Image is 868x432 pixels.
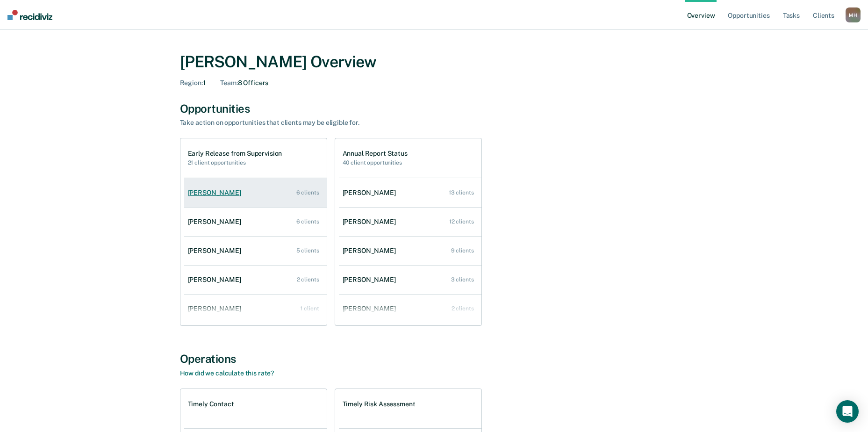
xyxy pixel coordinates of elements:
a: [PERSON_NAME] 2 clients [339,295,481,322]
a: [PERSON_NAME] 6 clients [184,180,327,206]
div: [PERSON_NAME] [188,189,245,197]
a: [PERSON_NAME] 5 clients [184,238,327,264]
div: 5 clients [296,247,319,254]
img: Recidiviz [7,10,52,20]
div: 6 clients [296,218,319,225]
div: Operations [180,352,689,366]
a: [PERSON_NAME] 3 clients [339,266,481,293]
div: Opportunities [180,102,689,115]
div: [PERSON_NAME] [188,276,245,284]
div: 13 clients [449,189,474,196]
a: [PERSON_NAME] 13 clients [339,180,481,206]
div: M H [846,7,861,22]
div: [PERSON_NAME] [343,189,400,197]
div: [PERSON_NAME] [343,247,400,255]
div: 3 clients [451,276,474,283]
div: [PERSON_NAME] [188,305,245,313]
div: Take action on opportunities that clients may be eligible for. [180,119,507,127]
div: 12 clients [449,218,474,225]
a: [PERSON_NAME] 1 client [184,295,327,322]
div: 8 Officers [220,79,268,87]
div: 1 client [300,305,319,312]
a: [PERSON_NAME] 2 clients [184,266,327,293]
div: [PERSON_NAME] [343,305,400,313]
h1: Early Release from Supervision [188,150,282,158]
div: 2 clients [452,305,474,312]
a: [PERSON_NAME] 9 clients [339,238,481,264]
button: MH [846,7,861,22]
span: Region : [180,79,203,86]
div: [PERSON_NAME] [188,247,245,255]
h2: 21 client opportunities [188,159,282,166]
div: 1 [180,79,206,87]
span: Team : [220,79,237,86]
h1: Timely Risk Assessment [343,400,416,408]
h1: Timely Contact [188,400,234,408]
a: How did we calculate this rate? [180,369,274,377]
a: [PERSON_NAME] 12 clients [339,209,481,235]
div: [PERSON_NAME] [343,276,400,284]
div: 2 clients [297,276,319,283]
div: Open Intercom Messenger [836,400,859,423]
div: 6 clients [296,189,319,196]
div: [PERSON_NAME] Overview [180,52,689,72]
div: 9 clients [451,247,474,254]
a: [PERSON_NAME] 6 clients [184,209,327,235]
h1: Annual Report Status [343,150,408,158]
h2: 40 client opportunities [343,159,408,166]
div: [PERSON_NAME] [343,218,400,226]
div: [PERSON_NAME] [188,218,245,226]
